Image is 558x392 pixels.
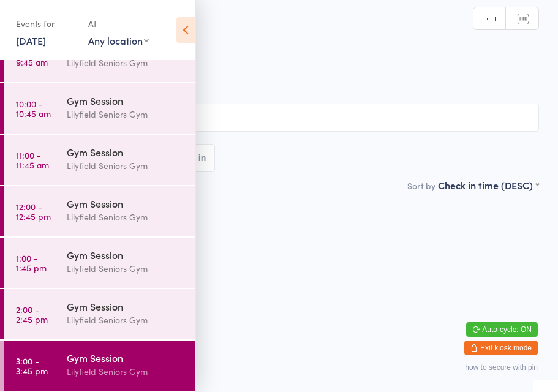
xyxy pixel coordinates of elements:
[19,69,520,81] span: Lilyfield Seniors Gym
[19,104,539,132] input: Search
[88,34,149,47] div: Any location
[4,238,195,288] a: 1:00 -1:45 pmGym SessionLilyfield Seniors Gym
[67,197,185,210] div: Gym Session
[67,351,185,364] div: Gym Session
[67,313,185,327] div: Lilyfield Seniors Gym
[4,289,195,339] a: 2:00 -2:45 pmGym SessionLilyfield Seniors Gym
[407,179,435,192] label: Sort by
[67,145,185,159] div: Gym Session
[4,135,195,185] a: 11:00 -11:45 amGym SessionLilyfield Seniors Gym
[16,304,48,324] time: 2:00 - 2:45 pm
[67,56,185,70] div: Lilyfield Seniors Gym
[67,248,185,262] div: Gym Session
[16,356,48,375] time: 3:00 - 3:45 pm
[67,107,185,121] div: Lilyfield Seniors Gym
[4,83,195,134] a: 10:00 -10:45 amGym SessionLilyfield Seniors Gym
[19,31,539,51] h2: Gym Session Check-in
[67,94,185,107] div: Gym Session
[16,13,76,34] div: Events for
[465,363,538,372] button: how to secure with pin
[67,159,185,173] div: Lilyfield Seniors Gym
[16,99,51,118] time: 10:00 - 10:45 am
[464,341,538,355] button: Exit kiosk mode
[16,202,51,221] time: 12:00 - 12:45 pm
[16,34,46,47] a: [DATE]
[67,210,185,224] div: Lilyfield Seniors Gym
[19,57,520,69] span: [DATE] 2:00pm
[4,341,195,391] a: 3:00 -3:45 pmGym SessionLilyfield Seniors Gym
[67,364,185,379] div: Lilyfield Seniors Gym
[16,47,48,67] time: 9:00 - 9:45 am
[67,300,185,313] div: Gym Session
[438,178,539,192] div: Check in time (DESC)
[19,81,539,94] span: Seniors [PERSON_NAME]
[67,262,185,276] div: Lilyfield Seniors Gym
[4,186,195,236] a: 12:00 -12:45 pmGym SessionLilyfield Seniors Gym
[16,150,49,170] time: 11:00 - 11:45 am
[16,253,47,273] time: 1:00 - 1:45 pm
[466,322,538,337] button: Auto-cycle: ON
[88,13,149,34] div: At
